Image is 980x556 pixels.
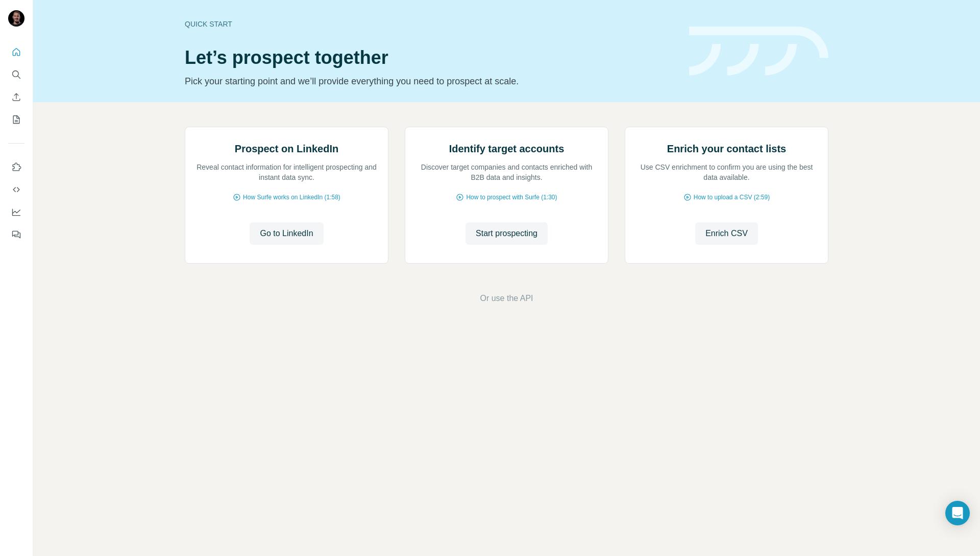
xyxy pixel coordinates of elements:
[195,162,378,182] p: Reveal contact information for intelligent prospecting and instant data sync.
[185,19,677,29] div: Quick start
[694,193,770,202] span: How to upload a CSV (2:59)
[415,162,598,182] p: Discover target companies and contacts enriched with B2B data and insights.
[480,292,533,305] button: Or use the API
[8,10,24,27] img: Avatar
[8,88,24,106] button: Enrich CSV
[465,222,548,245] button: Start prospecting
[8,65,24,84] button: Search
[185,48,677,68] h1: Let’s prospect together
[8,43,24,61] button: Quick start
[667,142,786,156] h2: Enrich your contact lists
[705,227,748,240] span: Enrich CSV
[8,158,24,176] button: Use Surfe on LinkedIn
[449,142,565,156] h2: Identify target accounts
[466,193,557,202] span: How to prospect with Surfe (1:30)
[8,203,24,221] button: Dashboard
[8,110,24,129] button: My lists
[250,222,323,245] button: Go to LinkedIn
[476,227,537,240] span: Start prospecting
[8,180,24,199] button: Use Surfe API
[235,142,338,156] h2: Prospect on LinkedIn
[8,225,24,244] button: Feedback
[260,227,313,240] span: Go to LinkedIn
[689,27,828,76] img: banner
[243,193,340,202] span: How Surfe works on LinkedIn (1:58)
[635,162,818,182] p: Use CSV enrichment to confirm you are using the best data available.
[185,74,677,88] p: Pick your starting point and we’ll provide everything you need to prospect at scale.
[945,501,970,525] div: Open Intercom Messenger
[695,222,758,245] button: Enrich CSV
